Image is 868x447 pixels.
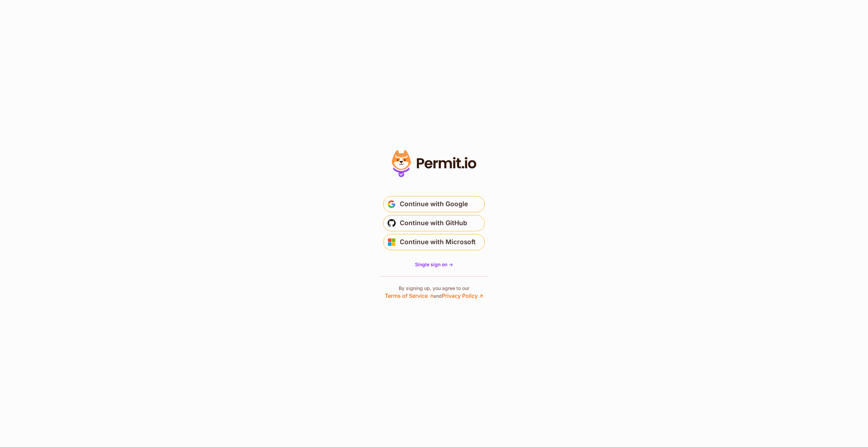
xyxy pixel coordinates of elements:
[385,285,483,300] p: By signing up, you agree to our and
[383,196,485,212] button: Continue with Google
[400,199,468,210] span: Continue with Google
[383,234,485,250] button: Continue with Microsoft
[400,218,467,229] span: Continue with GitHub
[385,292,433,299] a: Terms of Service ↗
[400,237,476,248] span: Continue with Microsoft
[383,215,485,231] button: Continue with GitHub
[442,292,483,299] a: Privacy Policy ↗
[415,261,453,267] span: Single sign on ->
[415,261,453,268] a: Single sign on ->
